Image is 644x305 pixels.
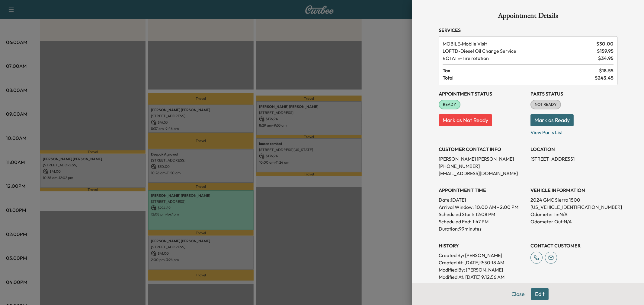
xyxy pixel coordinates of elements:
p: 1:47 PM [473,218,489,225]
p: Scheduled End: [439,218,471,225]
span: Total [443,74,595,81]
span: $ 34.95 [598,55,614,62]
h3: Appointment Status [439,90,526,97]
p: Created At : [DATE] 9:30:18 AM [439,259,526,266]
p: [PHONE_NUMBER] [439,162,526,170]
h3: Parts Status [530,90,617,97]
span: READY [439,102,460,108]
p: View Parts List [530,126,617,136]
p: Odometer Out: N/A [530,218,617,225]
p: Modified At : [DATE] 9:12:56 AM [439,273,526,281]
p: Date: [DATE] [439,196,526,203]
p: 12:08 PM [476,211,495,218]
span: NOT READY [531,102,560,108]
h3: Services [439,27,617,34]
h3: APPOINTMENT TIME [439,187,526,194]
p: 2024 GMC Sierra 1500 [530,196,617,203]
p: Arrival Window: [439,203,526,211]
h3: History [439,242,526,249]
button: Close [508,288,529,300]
span: $ 18.55 [599,67,614,74]
h1: Appointment Details [439,12,617,22]
span: 10:00 AM - 2:00 PM [475,203,518,211]
button: Mark as Not Ready [439,114,492,126]
button: Mark as Ready [530,114,574,126]
span: Tire rotation [443,55,596,62]
p: [STREET_ADDRESS] [530,155,617,162]
p: [EMAIL_ADDRESS][DOMAIN_NAME] [439,170,526,177]
p: Scheduled Start: [439,211,474,218]
h3: VEHICLE INFORMATION [530,187,617,194]
p: Modified By : [PERSON_NAME] [439,266,526,273]
span: $ 243.45 [595,74,614,81]
p: [US_VEHICLE_IDENTIFICATION_NUMBER] [530,203,617,211]
span: $ 159.95 [597,47,614,55]
span: Mobile Visit [443,40,594,47]
h3: CONTACT CUSTOMER [530,242,617,249]
span: Diesel Oil Change Service [443,47,594,55]
span: Tax [443,67,599,74]
h3: CUSTOMER CONTACT INFO [439,146,526,153]
button: Edit [531,288,549,300]
p: [PERSON_NAME] [PERSON_NAME] [439,155,526,162]
span: $ 30.00 [596,40,614,47]
h3: LOCATION [530,146,617,153]
p: Odometer In: N/A [530,211,617,218]
p: Created By : [PERSON_NAME] [439,252,526,259]
p: Duration: 99 minutes [439,225,526,232]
